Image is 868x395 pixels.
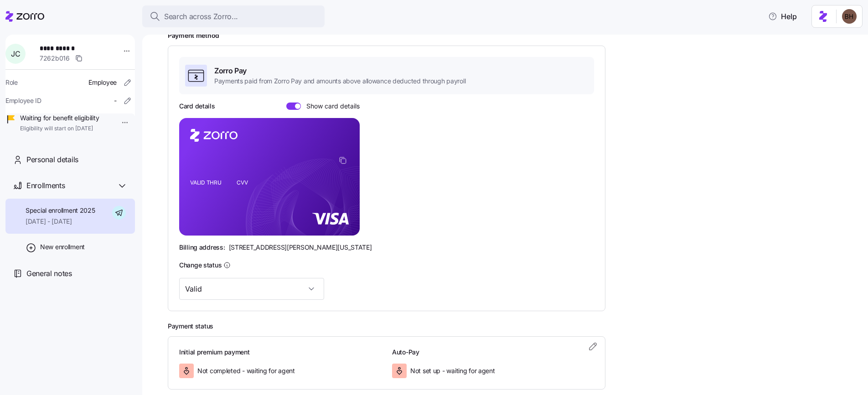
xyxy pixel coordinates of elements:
[114,96,117,105] span: -
[40,242,85,251] span: New enrollment
[26,217,95,226] span: [DATE] - [DATE]
[179,102,215,111] h3: Card details
[26,154,78,165] span: Personal details
[20,113,99,123] span: Waiting for benefit eligibility
[214,65,465,77] span: Zorro Pay
[168,31,855,40] h2: Payment method
[190,179,222,186] tspan: VALID THRU
[197,366,295,375] span: Not completed - waiting for agent
[301,103,360,110] span: Show card details
[26,180,65,191] span: Enrollments
[20,125,99,133] span: Eligibility will start on [DATE]
[410,366,495,375] span: Not set up - waiting for agent
[11,50,20,57] span: J C
[5,96,41,105] span: Employee ID
[237,179,248,186] tspan: CVV
[229,243,372,252] span: [STREET_ADDRESS][PERSON_NAME][US_STATE]
[179,348,381,357] h3: Initial premium payment
[214,77,465,86] span: Payments paid from Zorro Pay and amounts above allowance deducted through payroll
[168,322,855,331] h2: Payment status
[339,156,347,164] button: copy-to-clipboard
[761,7,804,26] button: Help
[392,348,594,357] h3: Auto-Pay
[40,54,70,63] span: 7262b016
[26,206,95,215] span: Special enrollment 2025
[26,268,72,279] span: General notes
[768,11,797,22] span: Help
[842,9,857,24] img: c3c218ad70e66eeb89914ccc98a2927c
[88,78,117,87] span: Employee
[164,11,238,22] span: Search across Zorro...
[179,261,222,270] h3: Change status
[142,5,325,27] button: Search across Zorro...
[5,78,18,87] span: Role
[179,243,225,252] span: Billing address:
